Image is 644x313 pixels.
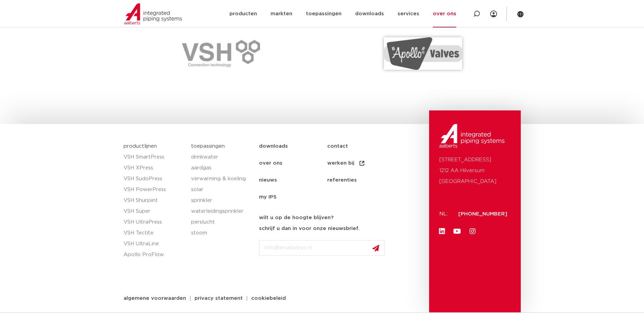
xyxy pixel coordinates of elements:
[439,154,511,187] p: [STREET_ADDRESS] 1212 AA Hilversum [GEOGRAPHIC_DATA]
[124,144,157,149] a: productlijnen
[259,261,362,288] iframe: reCAPTCHA
[458,211,507,216] a: [PHONE_NUMBER]
[191,152,252,163] a: drinkwater
[124,249,185,260] a: Apollo ProFlow
[327,172,395,189] a: referenties
[246,296,291,301] a: cookiebeleid
[191,228,252,238] a: stoom
[118,296,191,301] a: algemene voorwaarden
[259,215,333,220] strong: wilt u op de hoogte blijven?
[195,296,243,301] span: privacy statement
[259,138,426,206] nav: Menu
[191,163,252,173] a: aardgas
[182,40,260,67] img: VSH-PNG-e1612190599858
[191,195,252,206] a: sprinkler
[327,138,395,155] a: contact
[259,189,327,206] a: my IPS
[124,238,185,249] a: VSH UltraLine
[124,206,185,217] a: VSH Super
[251,296,286,301] span: cookiebeleid
[124,195,185,206] a: VSH Shurjoint
[191,217,252,228] a: perslucht
[439,209,450,220] p: NL:
[259,172,327,189] a: nieuws
[259,226,360,231] strong: schrijf u dan in voor onze nieuwsbrief.
[327,155,395,172] a: werken bij
[124,163,185,173] a: VSH XPress
[124,217,185,228] a: VSH UltraPress
[124,184,185,195] a: VSH PowerPress
[372,245,379,252] img: send.svg
[191,173,252,184] a: verwarming & koeling
[191,184,252,195] a: solar
[124,296,186,301] span: algemene voorwaarden
[259,240,385,256] input: info@emailadres.nl
[259,155,327,172] a: over ons
[124,152,185,163] a: VSH SmartPress
[189,296,248,301] a: privacy statement
[124,228,185,238] a: VSH Tectite
[191,206,252,217] a: waterleidingsprinkler
[259,138,327,155] a: downloads
[191,144,225,149] a: toepassingen
[124,173,185,184] a: VSH SudoPress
